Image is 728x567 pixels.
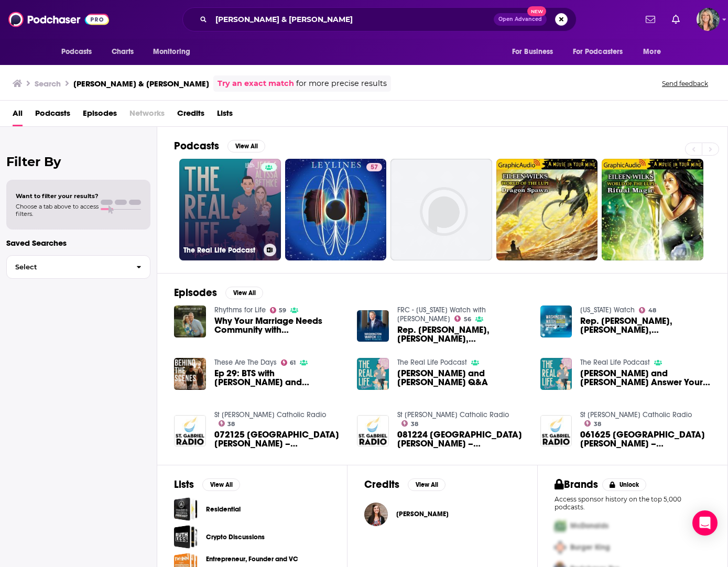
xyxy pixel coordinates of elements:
[211,11,494,28] input: Search podcasts, credits, & more...
[397,325,528,343] a: Rep. Ralph Norman, Ben Weingarten, Jeff King, Alyssa Ahlgren
[206,531,265,543] a: Crypto Discussions
[357,415,389,447] a: 081224 Saint Gabriel Café – Jeff and Alyssa Tiel
[61,45,92,59] span: Podcasts
[498,17,542,22] span: Open Advanced
[580,369,711,387] span: [PERSON_NAME] and [PERSON_NAME] Answer Your Questions
[555,478,598,491] h2: Brands
[174,358,206,390] img: Ep 29: BTS with Jeff and Alyssa Bethke - Family As A Team And Establishing Marriage Rhythms
[174,478,194,491] h2: Lists
[364,478,446,491] a: CreditsView All
[174,415,206,447] a: 072125 Saint Gabriel Café – Jeff and Alyssa Tiel
[580,317,711,334] span: Rep. [PERSON_NAME], [PERSON_NAME], [PERSON_NAME], [PERSON_NAME]
[214,369,345,387] span: Ep 29: BTS with [PERSON_NAME] and [PERSON_NAME] - Family As A Team And Establishing Marriage Rhythms
[177,105,204,126] a: Credits
[225,287,263,299] button: View All
[183,246,259,255] h3: The Real Life Podcast
[214,430,345,448] a: 072125 Saint Gabriel Café – Jeff and Alyssa Tiel
[555,495,711,511] p: Access sponsor history on the top 5,000 podcasts.
[6,238,150,248] p: Saved Searches
[217,105,233,126] a: Lists
[550,515,570,537] img: First Pro Logo
[73,79,209,89] h3: [PERSON_NAME] & [PERSON_NAME]
[174,478,240,491] a: ListsView All
[7,264,128,270] span: Select
[639,307,656,313] a: 48
[397,369,528,387] span: [PERSON_NAME] and [PERSON_NAME] Q&A
[13,105,23,126] a: All
[408,478,446,491] button: View All
[364,497,520,531] button: Alyssa BethkeAlyssa Bethke
[659,79,711,88] button: Send feedback
[174,525,198,549] a: Crypto Discussions
[206,504,241,515] a: Residential
[371,162,378,173] span: 57
[364,478,399,491] h2: Credits
[366,163,382,171] a: 57
[214,410,326,419] a: St Gabriel Catholic Radio
[397,306,486,323] a: FRC - Washington Watch with Tony Perkins
[174,306,206,337] a: Why Your Marriage Needs Community with Jeff and Alyssa Bethke
[83,105,117,126] span: Episodes
[296,78,387,90] span: for more precise results
[570,543,610,552] span: Burger King
[270,307,287,313] a: 59
[580,430,711,448] a: 061625 Saint Gabriel Café – Jeff and Alyssa Tiel
[697,8,720,31] span: Logged in as lisa.beech
[697,8,720,31] button: Show profile menu
[214,317,345,334] a: Why Your Marriage Needs Community with Jeff and Alyssa Bethke
[512,45,553,59] span: For Business
[174,286,217,299] h2: Episodes
[281,359,296,366] a: 61
[227,140,265,152] button: View All
[584,420,601,427] a: 38
[357,358,389,390] img: Jeff and Alyssa Q&A
[550,537,570,558] img: Second Pro Logo
[227,422,235,427] span: 38
[494,13,547,26] button: Open AdvancedNew
[397,325,528,343] span: Rep. [PERSON_NAME], [PERSON_NAME], [PERSON_NAME], [PERSON_NAME]
[35,79,61,89] h3: Search
[279,308,286,313] span: 59
[668,10,684,28] a: Show notifications dropdown
[174,139,265,152] a: PodcastsView All
[202,478,240,491] button: View All
[580,358,650,367] a: The Real Life Podcast
[397,410,509,419] a: St Gabriel Catholic Radio
[54,42,106,62] button: open menu
[454,315,471,322] a: 56
[35,105,70,126] span: Podcasts
[411,422,418,427] span: 38
[397,369,528,387] a: Jeff and Alyssa Q&A
[527,6,546,16] span: New
[6,154,150,169] h2: Filter By
[214,317,345,334] span: Why Your Marriage Needs Community with [PERSON_NAME] and [PERSON_NAME]
[580,306,635,314] a: Washington Watch
[692,510,718,536] div: Open Intercom Messenger
[179,159,281,260] a: The Real Life Podcast
[364,503,388,526] img: Alyssa Bethke
[636,42,674,62] button: open menu
[16,192,99,200] span: Want to filter your results?
[357,310,389,342] img: Rep. Ralph Norman, Ben Weingarten, Jeff King, Alyssa Ahlgren
[8,9,109,29] img: Podchaser - Follow, Share and Rate Podcasts
[105,42,140,62] a: Charts
[594,422,601,427] span: 38
[16,203,99,217] span: Choose a tab above to access filters.
[214,306,266,314] a: Rhythms for Life
[174,497,198,521] a: Residential
[129,105,165,126] span: Networks
[540,306,572,337] img: Rep. Ralph Norman, Ben Weingarten, Jeff King, Alyssa Ahlgren
[642,10,659,28] a: Show notifications dropdown
[401,420,418,427] a: 38
[214,430,345,448] span: 072125 [GEOGRAPHIC_DATA][PERSON_NAME] – [PERSON_NAME] and [PERSON_NAME]
[397,358,467,367] a: The Real Life Podcast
